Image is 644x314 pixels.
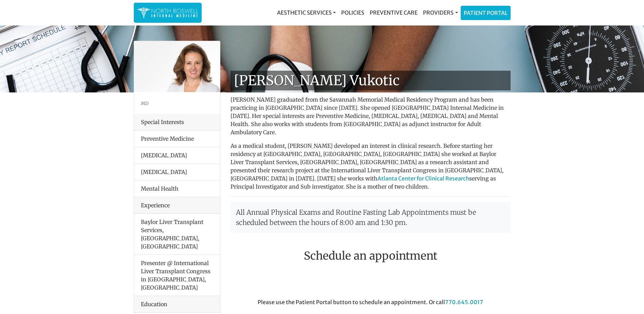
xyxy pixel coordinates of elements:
div: Special Interests [134,114,220,130]
li: [MEDICAL_DATA] [134,163,220,180]
img: North Roswell Internal Medicine [137,6,198,19]
p: As a medical student, [PERSON_NAME] developed an interest in clinical research. Before starting h... [231,142,511,191]
a: 770.645.0017 [445,299,483,306]
h1: [PERSON_NAME] Vukotic [231,71,511,90]
div: Experience [134,197,220,214]
li: Baylor Liver Transplant Services, [GEOGRAPHIC_DATA], [GEOGRAPHIC_DATA] [134,214,220,255]
li: [MEDICAL_DATA] [134,147,220,164]
div: Education [134,296,220,313]
a: Policies [338,6,367,19]
a: Providers [420,6,460,19]
p: [PERSON_NAME] graduated from the Savannah Memorial Medical Residency Program and has been practic... [231,95,511,136]
a: Atlanta Center for Clinical Research [378,175,469,182]
li: Preventive Medicine [134,130,220,147]
li: Mental Health [134,180,220,197]
a: Aesthetic Services [274,6,338,19]
li: Presenter @ International Liver Transplant Congress in [GEOGRAPHIC_DATA], [GEOGRAPHIC_DATA] [134,255,220,296]
img: Dr. Goga Vukotis [134,41,220,92]
p: All Annual Physical Exams and Routine Fasting Lab Appointments must be scheduled between the hour... [231,202,511,233]
small: MD [141,101,149,106]
a: Preventive Care [367,6,420,19]
a: Patient Portal [461,6,510,20]
h2: Schedule an appointment [231,249,511,262]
